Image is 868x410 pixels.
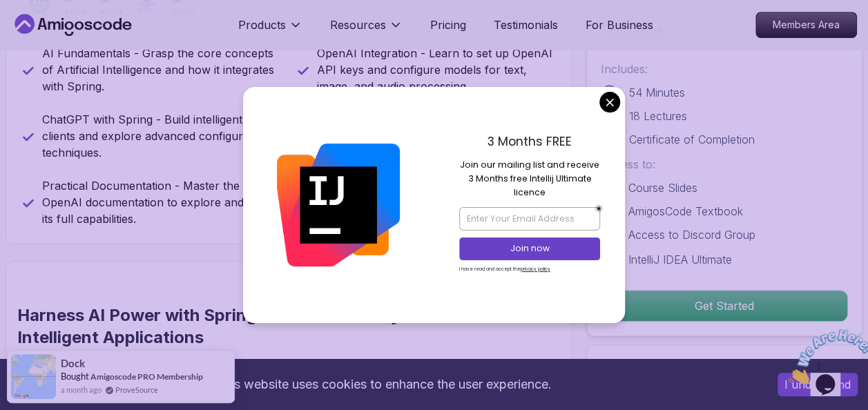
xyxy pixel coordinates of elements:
[628,251,732,268] p: IntelliJ IDEA Ultimate
[755,12,857,38] a: Members Area
[782,324,868,389] iframe: chat widget
[628,226,755,243] p: Access to Discord Group
[238,17,286,33] p: Products
[61,371,89,382] span: Bought
[115,384,158,396] a: ProveSource
[42,45,281,95] p: AI Fundamentals - Grasp the core concepts of Artificial Intelligence and how it integrates with S...
[586,17,653,33] a: For Business
[601,291,847,321] p: Get Started
[42,177,281,227] p: Practical Documentation - Master the OpenAI documentation to explore and utilize its full capabil...
[317,45,556,95] p: OpenAI Integration - Learn to set up OpenAI API keys and configure models for text, image, and au...
[629,131,755,148] p: Certificate of Completion
[601,156,848,173] p: Access to:
[628,179,697,196] p: Course Slides
[42,111,281,161] p: ChatGPT with Spring - Build intelligent chat clients and explore advanced configuration techniques.
[330,17,403,44] button: Resources
[238,17,302,44] button: Products
[10,369,757,400] div: This website uses cookies to enhance the user experience.
[90,371,203,382] a: Amigoscode PRO Membership
[601,290,848,322] button: Get Started
[778,373,858,396] button: Accept cookies
[330,17,386,33] p: Resources
[629,108,687,124] p: 18 Lectures
[629,84,685,101] p: 54 Minutes
[6,6,91,60] img: Chat attention grabber
[430,17,466,33] a: Pricing
[494,17,558,33] a: Testimonials
[11,354,56,399] img: provesource social proof notification image
[628,203,743,219] p: AmigosCode Textbook
[61,358,85,369] span: Dock
[756,12,856,37] p: Members Area
[6,6,11,17] span: 1
[61,384,102,396] span: a month ago
[17,304,506,349] h2: Harness AI Power with Spring AI: Your Gateway to Intelligent Applications
[601,61,848,77] p: Includes:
